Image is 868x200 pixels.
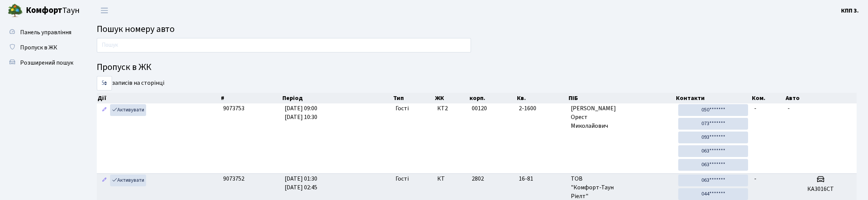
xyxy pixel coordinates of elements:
[20,43,57,52] span: Пропуск в ЖК
[223,104,244,113] span: 9073753
[100,104,109,116] a: Редагувати
[434,93,469,103] th: ЖК
[95,4,114,17] button: Переключити навігацію
[841,6,859,15] a: КПП 3.
[4,40,80,55] a: Пропуск в ЖК
[97,38,471,52] input: Пошук
[26,4,80,17] span: Таун
[519,104,564,113] span: 2-1600
[675,93,751,103] th: Контакти
[788,104,790,113] span: -
[20,28,71,37] span: Панель управління
[97,76,112,90] select: записів на сторінці
[97,22,175,36] span: Пошук номеру авто
[395,175,409,183] span: Гості
[437,104,466,113] span: КТ2
[285,104,317,121] span: [DATE] 09:00 [DATE] 10:30
[20,59,73,67] span: Розширений пошук
[110,175,146,186] a: Активувати
[472,175,484,183] span: 2802
[97,76,164,90] label: записів на сторінці
[754,104,756,113] span: -
[516,93,568,103] th: Кв.
[568,93,676,103] th: ПІБ
[469,93,516,103] th: корп.
[472,104,487,113] span: 00120
[4,55,80,70] a: Розширений пошук
[395,104,409,113] span: Гості
[519,175,564,183] span: 16-81
[285,175,317,192] span: [DATE] 01:30 [DATE] 02:45
[4,25,80,40] a: Панель управління
[282,93,392,103] th: Період
[100,175,109,186] a: Редагувати
[97,62,857,73] h4: Пропуск в ЖК
[97,93,220,103] th: Дії
[26,4,62,16] b: Комфорт
[754,175,756,183] span: -
[220,93,282,103] th: #
[8,3,23,18] img: logo.png
[571,104,673,130] span: [PERSON_NAME] Орест Миколайович
[392,93,434,103] th: Тип
[785,93,857,103] th: Авто
[437,175,466,183] span: КТ
[751,93,785,103] th: Ком.
[110,104,146,116] a: Активувати
[788,186,854,193] h5: КА3016СТ
[223,175,244,183] span: 9073752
